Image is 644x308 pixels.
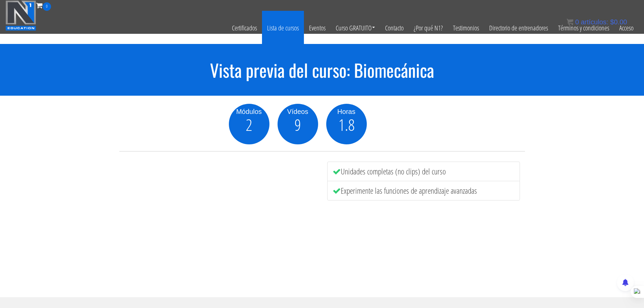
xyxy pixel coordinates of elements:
font: 0.00 [614,18,627,26]
a: 0 artículos: $0.00 [567,18,627,26]
font: 0 [575,18,579,26]
font: Eventos [309,23,326,32]
img: icon11.png [567,19,573,25]
font: Experimente las funciones de aprendizaje avanzadas [341,185,477,196]
a: Contacto [380,11,409,44]
font: Contacto [385,23,404,32]
a: Certificados [227,11,262,44]
img: n1-educación [5,0,36,31]
a: Testimonios [448,11,484,44]
font: artículos: [581,18,608,26]
a: Acceso [614,11,639,44]
font: Unidades completas (no clips) del curso [341,166,446,177]
font: $ [610,18,614,26]
a: Términos y condiciones [553,11,614,44]
a: 0 [36,1,51,10]
font: ¿Por qué N1? [414,23,443,32]
font: Directorio de entrenadores [489,23,548,32]
font: Vista previa del curso: Biomecánica [210,57,434,83]
a: Eventos [304,11,331,44]
font: 9 [294,114,301,136]
a: Directorio de entrenadores [484,11,553,44]
font: 2 [246,114,252,136]
font: Acceso [619,23,634,32]
a: ¿Por qué N1? [409,11,448,44]
font: Términos y condiciones [558,23,609,32]
font: Certificados [232,23,257,32]
a: Curso GRATUITO [331,11,380,44]
font: Curso GRATUITO [336,23,372,32]
a: Lista de cursos [262,11,304,44]
font: 0 [46,3,48,9]
font: Lista de cursos [267,23,299,32]
font: Testimonios [453,23,479,32]
font: Horas [337,108,355,115]
font: Vídeos [287,108,308,115]
font: Módulos [236,108,262,115]
font: 1.8 [338,114,355,136]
